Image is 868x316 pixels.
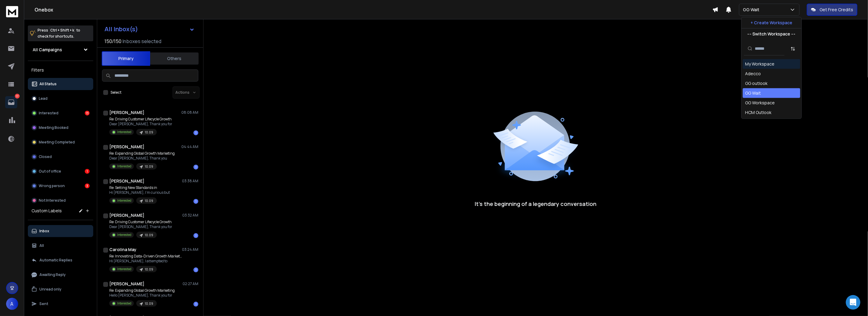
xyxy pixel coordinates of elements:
p: Unread only [39,287,61,292]
button: Automatic Replies [28,254,93,266]
button: Get Free Credits [807,4,857,16]
p: Sent [39,301,48,306]
button: A [6,298,18,310]
span: Ctrl + Shift + k [49,27,75,34]
h3: Inboxes selected [123,38,161,45]
div: 3 [85,183,90,188]
button: Out of office1 [28,165,93,177]
div: 1 [85,169,90,174]
button: Primary [102,51,150,66]
p: Automatic Replies [39,258,72,263]
p: Dear [PERSON_NAME], Thank you [109,156,175,161]
h1: All Campaigns [33,47,62,53]
p: 10.09 [145,199,153,203]
h1: [PERSON_NAME] [109,178,144,184]
p: + Create Workspace [751,20,792,26]
p: 10.09 [145,130,153,135]
p: Re: Expanding Global Growth Marketing [109,151,175,156]
label: Select [111,90,121,95]
p: Meeting Booked [39,125,68,130]
p: Re: Driving Customer Lifecycle Growth [109,220,172,224]
p: Re: Setting New Standards in [109,185,170,190]
p: Hi [PERSON_NAME], I'm curious but [109,190,170,195]
div: Open Intercom Messenger [846,295,860,310]
p: It’s the beginning of a legendary conversation [475,200,597,208]
div: 1 [193,199,198,204]
p: All Status [39,82,57,86]
p: Get Free Credits [820,7,853,13]
button: Sent [28,298,93,310]
button: Wrong person3 [28,180,93,192]
h1: [PERSON_NAME] [109,109,144,116]
div: My Workspace [745,61,774,67]
p: Interested [117,267,131,271]
div: Adecco [745,71,761,77]
button: Lead [28,92,93,105]
p: 02:27 AM [183,281,198,286]
h1: [PERSON_NAME] [109,212,144,218]
p: Re: Expanding Global Growth Marketing [109,288,175,293]
h1: [PERSON_NAME] [109,144,144,150]
h1: All Inbox(s) [104,26,138,32]
div: 1 [193,130,198,135]
p: Awaiting Reply [39,272,66,277]
p: 04:44 AM [181,144,198,149]
p: Dear [PERSON_NAME], Thank you for [109,224,172,229]
p: Interested [117,130,131,134]
button: Not Interested [28,194,93,207]
p: 03:32 AM [182,213,198,218]
div: GG Workspace [745,100,775,106]
button: Meeting Booked [28,122,93,134]
p: Lead [39,96,48,101]
button: Awaiting Reply [28,269,93,281]
h1: [PERSON_NAME] [109,281,144,287]
p: 08:08 AM [181,110,198,115]
p: --- Switch Workspace --- [748,31,796,37]
button: All Status [28,78,93,90]
p: Hello [PERSON_NAME], Thank you for [109,293,175,298]
p: 10.09 [145,267,153,272]
div: 1 [193,165,198,170]
div: GG Wait [745,90,761,96]
button: Unread only [28,283,93,295]
p: Meeting Completed [39,140,75,145]
p: Re: Innovating Data-Driven Growth Marketing [109,254,182,259]
button: Interested13 [28,107,93,119]
div: GG outlook [745,80,767,86]
div: 13 [85,111,90,116]
p: Press to check for shortcuts. [38,27,80,39]
button: All [28,240,93,252]
p: Interested [117,301,131,306]
div: 1 [193,302,198,307]
button: Meeting Completed [28,136,93,148]
button: All Inbox(s) [100,23,200,35]
h1: Carolina May [109,247,137,253]
div: 1 [193,267,198,272]
p: Not Interested [39,198,66,203]
p: Interested [117,164,131,169]
button: Inbox [28,225,93,237]
h3: Filters [28,66,93,74]
div: HCM Outlook [745,109,771,116]
p: Closed [39,154,52,159]
p: 17 [15,94,20,99]
button: Others [150,52,199,65]
h1: Onebox [35,6,712,13]
p: 10.09 [145,233,153,237]
p: Dear [PERSON_NAME], Thank you for [109,122,172,126]
img: logo [6,6,18,17]
button: Sort by Sort A-Z [787,42,799,55]
h3: Custom Labels [31,208,62,214]
p: Inbox [39,229,49,234]
button: + Create Workspace [741,17,801,28]
p: GG Wait [743,7,762,13]
p: All [39,243,44,248]
p: Re: Driving Customer Lifecycle Growth [109,117,172,122]
p: Interested [117,198,131,203]
p: 03:24 AM [182,247,198,252]
span: 150 / 150 [104,38,121,45]
p: 10.09 [145,164,153,169]
p: Hi [PERSON_NAME], I attempted to [109,259,182,264]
